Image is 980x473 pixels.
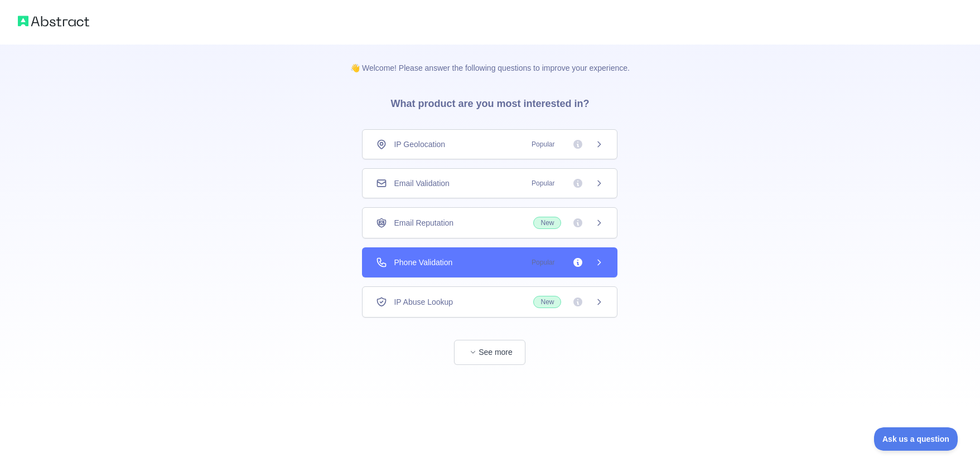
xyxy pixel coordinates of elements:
[454,340,525,365] button: See more
[394,296,453,308] span: IP Abuse Lookup
[394,217,453,228] span: Email Reputation
[394,257,452,268] span: Phone Validation
[332,45,648,74] p: 👋 Welcome! Please answer the following questions to improve your experience.
[394,139,445,150] span: IP Geolocation
[525,257,561,268] span: Popular
[18,13,89,29] img: Abstract logo
[874,427,958,451] iframe: Toggle Customer Support
[533,296,561,308] span: New
[525,139,561,150] span: Popular
[394,178,449,189] span: Email Validation
[373,74,607,129] h3: What product are you most interested in?
[533,217,561,229] span: New
[525,178,561,189] span: Popular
